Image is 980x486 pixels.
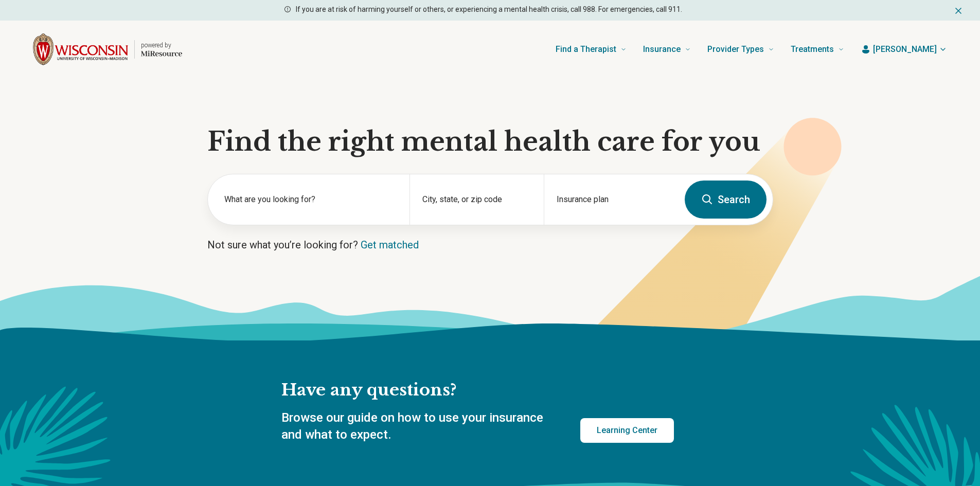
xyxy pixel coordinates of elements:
span: Find a Therapist [556,42,616,57]
a: Insurance [643,29,691,70]
span: Insurance [643,42,681,57]
a: Treatments [791,29,844,70]
a: Find a Therapist [556,29,627,70]
a: Get matched [361,239,419,251]
a: Learning Center [580,418,674,443]
button: [PERSON_NAME] [861,43,947,56]
span: [PERSON_NAME] [873,43,937,56]
label: What are you looking for? [224,193,397,206]
button: Search [685,181,767,219]
a: Provider Types [707,29,774,70]
span: Treatments [791,42,834,57]
p: Browse our guide on how to use your insurance and what to expect. [281,409,556,444]
h2: Have any questions? [281,380,674,401]
h1: Find the right mental health care for you [207,127,773,157]
button: Dismiss [953,4,964,16]
span: Provider Types [707,42,764,57]
p: Not sure what you’re looking for? [207,238,773,252]
a: Home page [33,33,182,66]
p: If you are at risk of harming yourself or others, or experiencing a mental health crisis, call 98... [296,4,682,15]
p: powered by [141,41,182,49]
